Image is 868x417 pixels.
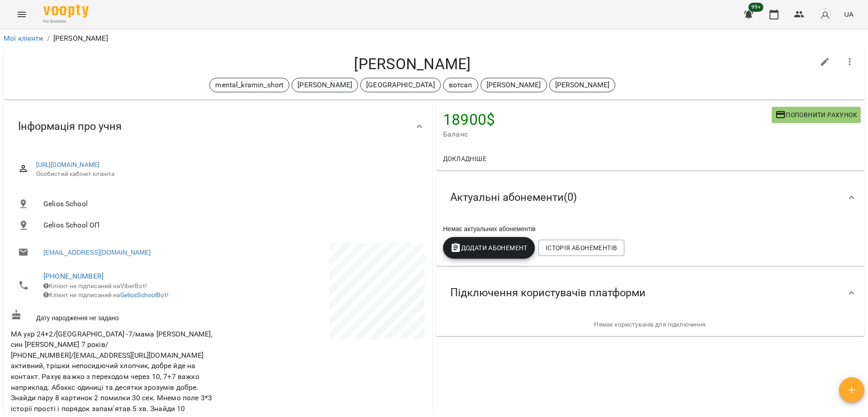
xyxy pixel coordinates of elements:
div: Немає актуальних абонементів [441,223,859,235]
button: Поповнити рахунок [772,107,861,123]
span: Підключення користувачів платформи [450,286,646,300]
span: UA [844,9,854,19]
span: Актуальні абонементи ( 0 ) [450,190,577,204]
span: Баланс [443,129,772,140]
button: UA [840,6,857,23]
a: GeliosSchoolBot [120,291,167,299]
button: Додати Абонемент [443,237,535,259]
button: Menu [11,4,33,25]
li: / [47,33,50,44]
div: вотсап [443,78,478,92]
p: [GEOGRAPHIC_DATA] [366,80,435,90]
p: [PERSON_NAME] [53,33,108,44]
h4: 18900 $ [443,110,772,129]
p: [PERSON_NAME] [486,80,541,90]
div: Підключення користувачів платформи [436,270,864,316]
div: [PERSON_NAME] [549,78,616,92]
div: Інформація про учня [4,103,432,150]
span: Поповнити рахунок [775,109,857,120]
div: Дату народження не задано [9,308,218,324]
span: Особистий кабінет клієнта [36,170,418,179]
a: Мої клієнти [4,34,43,43]
span: Gelios School ОП [43,220,418,231]
p: вотсап [449,80,472,90]
span: Додати Абонемент [450,242,528,253]
img: Voopty Logo [43,5,89,18]
h4: [PERSON_NAME] [11,55,814,73]
div: mental_kramin_short [209,78,289,92]
span: Gelios School [43,199,418,209]
button: Докладніше [439,151,490,167]
div: [PERSON_NAME] [481,78,547,92]
div: [GEOGRAPHIC_DATA] [360,78,441,92]
a: [PHONE_NUMBER] [43,272,104,280]
a: [URL][DOMAIN_NAME] [36,161,100,168]
span: For Business [43,19,89,24]
p: [PERSON_NAME] [297,80,352,90]
p: mental_kramin_short [215,80,283,90]
a: [EMAIL_ADDRESS][DOMAIN_NAME] [43,248,151,257]
div: Актуальні абонементи(0) [436,174,864,221]
p: Немає користувачів для підключення [443,320,857,329]
p: [PERSON_NAME] [555,80,610,90]
img: avatar_s.png [819,8,831,21]
span: Клієнт не підписаний на ! [43,291,169,299]
nav: breadcrumb [4,33,864,44]
span: Інформація про учня [18,119,122,133]
span: Клієнт не підписаний на ViberBot! [43,282,147,289]
span: Історія абонементів [546,242,617,253]
div: [PERSON_NAME] [292,78,358,92]
span: Докладніше [443,153,486,164]
button: Історія абонементів [538,240,624,256]
span: 99+ [749,3,764,12]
